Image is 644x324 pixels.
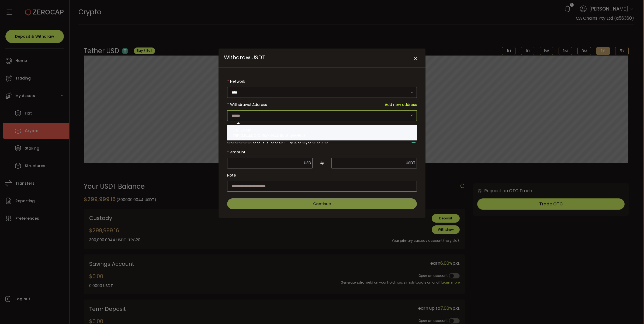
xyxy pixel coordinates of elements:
button: Continue [227,198,417,209]
span: USDT [406,160,416,166]
span: $299,999.16 [290,138,328,144]
span: CA_Chain [233,127,251,133]
iframe: Chat Widget [579,266,644,324]
span: Withdrawal Address [230,102,267,107]
span: USD [304,160,311,166]
label: Amount [227,147,417,157]
div: ~ [227,138,328,144]
label: Network [227,76,417,87]
span: Continue [313,201,331,206]
div: 聊天小组件 [579,266,644,324]
span: Withdraw USDT [224,54,265,61]
div: Withdraw USDT [219,49,425,218]
span: Add new address [385,99,417,110]
span: 300000.0044 USDT [227,138,287,144]
button: Close [411,54,420,63]
label: Note [227,170,417,181]
span: TRPf2JkukbCrDtGxYzHUJf6e2EjqVHH6s3 [233,133,306,138]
